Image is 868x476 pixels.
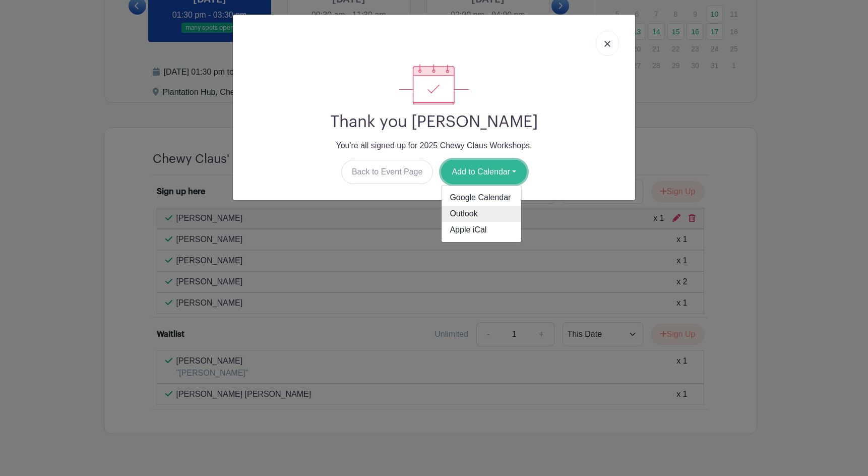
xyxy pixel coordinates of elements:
[241,140,627,152] p: You're all signed up for 2025 Chewy Claus Workshops.
[399,64,469,104] img: signup_complete-c468d5dda3e2740ee63a24cb0ba0d3ce5d8a4ecd24259e683200fb1569d990c8.svg
[442,222,521,238] a: Apple iCal
[604,41,610,47] img: close_button-5f87c8562297e5c2d7936805f587ecaba9071eb48480494691a3f1689db116b3.svg
[241,112,627,132] h2: Thank you [PERSON_NAME]
[441,160,527,184] button: Add to Calendar
[341,160,433,184] a: Back to Event Page
[442,190,521,206] a: Google Calendar
[442,206,521,222] a: Outlook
